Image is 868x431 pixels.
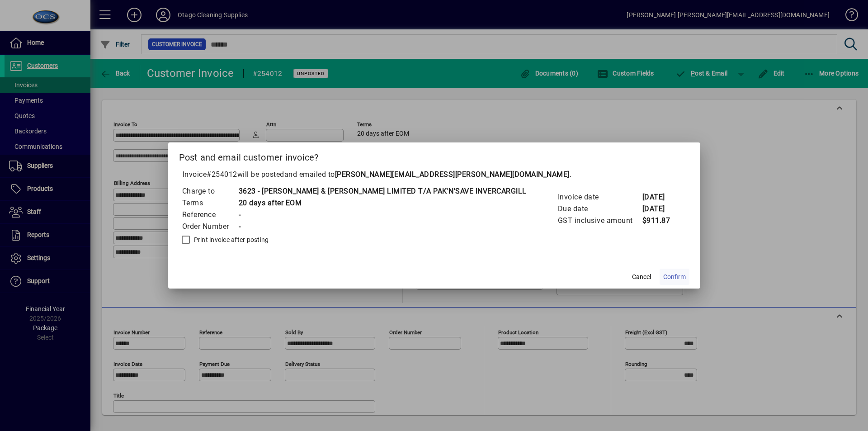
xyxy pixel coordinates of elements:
[335,170,570,179] b: [PERSON_NAME][EMAIL_ADDRESS][PERSON_NAME][DOMAIN_NAME]
[632,272,651,282] span: Cancel
[627,269,656,285] button: Cancel
[207,170,237,179] span: #254012
[663,272,686,282] span: Confirm
[238,209,527,221] td: -
[660,269,689,285] button: Confirm
[557,215,642,227] td: GST inclusive amount
[642,215,678,227] td: $911.87
[182,209,238,221] td: Reference
[168,142,700,169] h2: Post and email customer invoice?
[284,170,570,179] span: and emailed to
[182,221,238,232] td: Order Number
[557,203,642,215] td: Due date
[182,197,238,209] td: Terms
[182,185,238,197] td: Charge to
[179,169,689,180] p: Invoice will be posted .
[238,185,527,197] td: 3623 - [PERSON_NAME] & [PERSON_NAME] LIMITED T/A PAK'N'SAVE INVERCARGILL
[192,235,269,244] label: Print invoice after posting
[238,197,527,209] td: 20 days after EOM
[238,221,527,232] td: -
[557,191,642,203] td: Invoice date
[642,203,678,215] td: [DATE]
[642,191,678,203] td: [DATE]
